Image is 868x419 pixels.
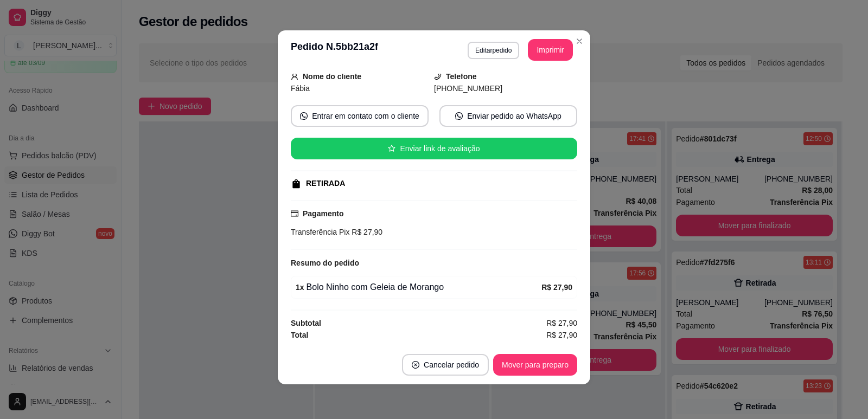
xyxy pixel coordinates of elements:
button: Close [571,33,588,50]
button: Editarpedido [468,42,519,59]
span: [PHONE_NUMBER] [434,84,502,93]
span: R$ 27,90 [349,228,382,236]
button: starEnviar link de avaliação [291,138,577,159]
button: close-circleCancelar pedido [402,354,489,376]
h3: Pedido N. 5bb21a2f [291,39,378,61]
button: whats-appEntrar em contato com o cliente [291,105,429,127]
span: whats-app [455,112,463,120]
div: RETIRADA [306,178,345,189]
span: credit-card [291,210,298,217]
button: whats-appEnviar pedido ao WhatsApp [439,105,577,127]
strong: Nome do cliente [303,72,361,81]
span: R$ 27,90 [546,317,577,329]
span: R$ 27,90 [546,329,577,341]
strong: Total [291,331,308,339]
span: Fábia [291,84,310,93]
span: user [291,73,298,80]
span: Transferência Pix [291,228,349,236]
div: Bolo Ninho com Geleia de Morango [296,281,541,294]
span: whats-app [300,112,308,120]
strong: Subtotal [291,319,321,327]
span: phone [434,73,442,80]
strong: Pagamento [303,209,343,218]
strong: R$ 27,90 [541,283,572,292]
strong: 1 x [296,283,304,292]
span: star [388,145,395,152]
strong: Telefone [446,72,477,81]
strong: Resumo do pedido [291,259,359,267]
button: Imprimir [528,39,573,61]
button: Mover para preparo [493,354,577,376]
span: close-circle [412,361,419,369]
